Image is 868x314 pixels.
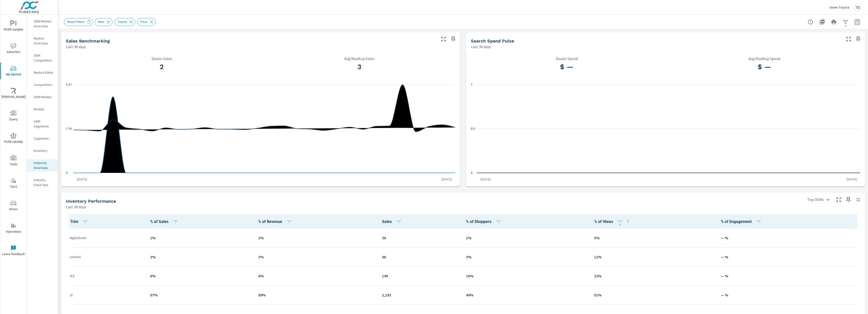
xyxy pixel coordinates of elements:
text: 0 [471,171,473,175]
p: Segments [34,136,54,141]
p: [DATE] [73,177,91,182]
p: OEM Segments [34,119,54,129]
span: Save this to your personalized report [449,35,457,43]
p: 1% [150,235,250,241]
span: Save this to your personalized report [854,35,862,43]
text: 1 [471,83,473,86]
p: 16% [466,273,586,279]
p: OEM Models [34,94,54,99]
p: [DATE] [477,177,494,182]
button: "Export Report to PDF" [817,17,827,27]
p: Last 30 days [66,44,86,50]
span: Trim [70,219,90,225]
p: 51% [594,292,713,298]
span: PURE Insights [2,21,25,32]
p: [DATE] [843,177,860,182]
p: Last 30 days [66,204,86,210]
span: Sales [382,219,404,225]
div: OEM Market Overview [27,18,58,30]
p: XLE [70,273,142,278]
button: Print Report [829,17,839,27]
span: Query [2,110,25,122]
p: — % [721,235,856,241]
div: TS [853,3,862,12]
span: Prius [137,20,150,24]
button: Make Fullscreen [440,35,447,43]
p: LE [70,293,142,297]
text: 0.5 [471,127,475,131]
h3: $ — [471,63,663,71]
p: Industry Overview [34,160,54,170]
div: OEM Segments [27,118,58,130]
p: 2% [258,235,374,241]
h5: Sales Benchmarking [66,38,110,43]
p: 36 [382,235,458,241]
p: Competitors [34,82,54,87]
p: Last 30 days [471,44,491,50]
div: OEM Competitors [27,52,58,64]
span: Tools [2,155,25,167]
span: % of Shoppers [466,219,503,225]
div: Inventory [27,147,58,154]
h3: 3 [264,63,455,71]
div: Top OEMs [804,195,833,204]
span: Advertise [2,43,25,55]
p: 3% [150,254,250,260]
span: Tier2 [2,178,25,190]
p: 66 [382,254,458,260]
text: 1.16 [66,127,72,131]
p: 149 [382,273,458,279]
button: Minimize Widget [854,196,862,204]
p: Avg Rooftop Sales [264,56,455,61]
p: 2,183 [382,292,458,298]
button: Make Fullscreen [835,196,843,204]
p: — % [721,254,856,260]
p: OEM Competitors [34,53,54,63]
span: Driver [2,200,25,212]
text: 2.31 [66,83,72,86]
h3: 2 [66,63,258,71]
h5: Inventory Performance [66,199,116,204]
span: % of Engagement [721,219,764,225]
p: Models [34,107,54,112]
span: New [95,20,107,24]
p: 87% [150,292,250,298]
p: 3% [466,254,586,260]
p: — % [721,292,856,298]
h5: Search Spend Pulse [471,38,514,43]
p: [DATE] [438,177,455,182]
p: Orem Toyota [829,5,849,10]
button: Select Date Range [852,17,862,27]
div: Models [27,105,58,113]
div: Toyota [114,18,135,26]
span: % of Revenue [258,219,294,225]
button: Make Fullscreen [845,35,852,43]
p: 1% [466,235,586,241]
span: Save this to your personalized report [845,196,852,204]
div: New [95,18,113,26]
p: Nightshade [70,235,142,240]
p: 5% [594,235,713,241]
span: Operations [2,223,25,235]
span: % of Sales [150,219,180,225]
div: Reset Filters [64,18,93,26]
p: Market Overview [34,36,54,46]
p: Dealer Spend [471,56,663,61]
span: [PERSON_NAME] [2,88,25,100]
p: 6% [150,273,250,279]
p: Inventory [34,148,54,153]
div: Market Overview [27,35,58,47]
span: PURE Identity [2,133,25,145]
div: Market Editor [27,69,58,76]
p: 3% [258,254,374,260]
button: Apply Filters [841,17,850,27]
p: Avg Rooftop Spend [669,56,860,61]
p: 32% [594,273,713,279]
span: Toyota [115,20,130,24]
span: % of Views [594,219,631,225]
p: Dealer Sales [66,56,258,61]
p: Industry Fixed Ops [34,178,54,187]
div: Segments [27,135,58,142]
span: My Market [2,65,25,77]
p: 89% [258,292,374,298]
